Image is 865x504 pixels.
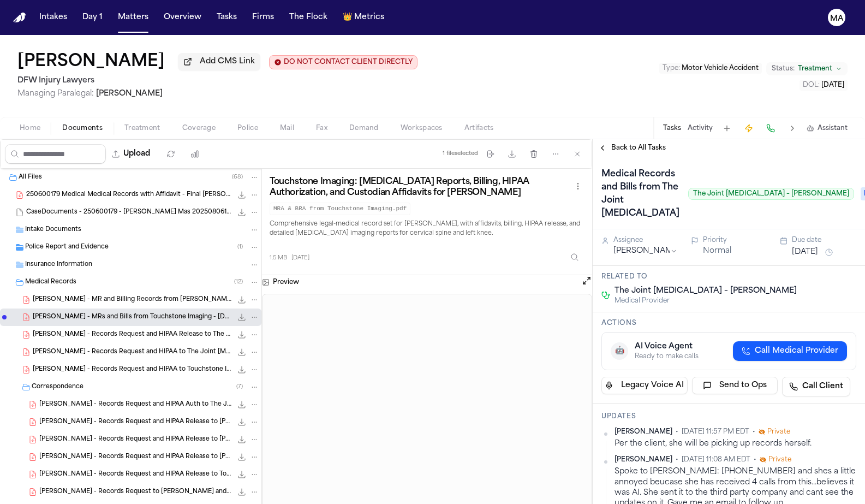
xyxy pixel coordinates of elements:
[270,203,410,215] code: MRA & BRA from Touchstone Imaging.pdf
[236,207,247,218] button: Download CaseDocuments - 250600179 - Hansken v. Oritz Mas 20250806195037.zip
[682,455,750,464] span: [DATE] 11:08 AM EDT
[17,90,94,98] span: Managing Paralegal:
[35,8,71,27] button: Intakes
[62,124,103,133] span: Documents
[13,13,26,23] a: Home
[106,144,157,164] button: Upload
[615,297,797,305] span: Medical Provider
[178,53,260,70] button: Add CMS Link
[688,188,854,200] span: The Joint [MEDICAL_DATA] – [PERSON_NAME]
[284,58,413,67] span: DO NOT CONTACT CLIENT DIRECTLY
[338,8,389,27] a: crownMetrics
[703,246,731,257] button: Normal
[13,13,26,23] img: Finch Logo
[124,124,160,133] span: Treatment
[236,452,247,463] button: Download V. Hansken - Records Request and HIPAA Release to Baylor Scott & White Pain Management -...
[285,8,332,27] button: The Flock
[818,124,848,133] span: Assistant
[798,64,832,73] span: Treatment
[25,226,81,235] span: Intake Documents
[96,90,163,98] span: [PERSON_NAME]
[601,319,856,328] h3: Actions
[270,254,287,262] span: 1.5 MB
[236,189,247,200] button: Download 250600179 Medical Medical Records with Affidavit - Final Baylor Scott and White Pain Man...
[159,8,206,27] button: Overview
[32,383,83,392] span: Correspondence
[232,174,243,180] span: ( 68 )
[234,279,243,285] span: ( 12 )
[212,8,241,27] button: Tasks
[349,124,379,133] span: Demand
[25,278,76,287] span: Medical Records
[236,347,247,358] button: Download V. Hansken - Records Request and HIPAA to The Joint Chiropractic - 8.8.25
[269,55,417,69] button: Edit client contact restriction
[768,455,791,464] span: Private
[39,470,232,479] span: [PERSON_NAME] - Records Request and HIPAA Release to Touchstone Imaging Mesquite - [DATE]
[611,144,666,152] span: Back to All Tasks
[753,428,755,436] span: •
[78,8,107,27] button: Day 1
[688,124,713,133] button: Activity
[782,377,850,396] a: Call Client
[615,346,624,357] span: 🤖
[635,341,699,352] div: AI Voice Agent
[17,52,165,72] button: Edit matter name
[635,352,699,361] div: Ready to make calls
[676,455,678,464] span: •
[464,124,494,133] span: Artifacts
[682,428,749,436] span: [DATE] 11:57 PM EDT
[200,56,255,67] span: Add CMS Link
[236,434,247,445] button: Download V. Hansken - Records Request and HIPAA Release to Baylor Scott & White - 8.8.25
[182,124,216,133] span: Coverage
[248,8,278,27] button: Firms
[733,341,847,361] button: Call Medical Provider
[703,236,767,245] div: Priority
[821,82,844,88] span: [DATE]
[401,124,443,133] span: Workspaces
[236,329,247,340] button: Download V. Hansken - Records Request and HIPAA Release to The Joint Chiropractic - 8.8.25
[741,121,756,136] button: Create Immediate Task
[236,487,247,497] button: Download V. Hansken - Records Request to Baylor Scott and White Pain Management - 8.19.25
[807,124,848,133] button: Assistant
[803,82,820,88] span: DOL :
[236,399,247,410] button: Download V. Hansken - Records Request and HIPAA Auth to The Joint Chiropractic - 8.8.25
[236,384,243,390] span: ( 7 )
[17,74,417,87] h2: DFW Injury Lawyers
[236,469,247,480] button: Download V. Hansken - Records Request and HIPAA Release to Touchstone Imaging Mesquite - 8.8.25
[20,124,40,133] span: Home
[236,312,247,323] button: Download V. Hansken - MRs and Bills from Touchstone Imaging - 12.24.24 to 8.4.25
[33,313,232,322] span: [PERSON_NAME] - MRs and Bills from Touchstone Imaging - [DATE] to [DATE]
[33,295,232,305] span: [PERSON_NAME] - MR and Billing Records from [PERSON_NAME][GEOGRAPHIC_DATA] - 1.2025 to 7.2025
[565,247,584,267] button: Inspect
[601,377,688,394] button: Legacy Voice AI
[25,243,109,252] span: Police Report and Evidence
[270,220,584,239] p: Comprehensive legal-medical record set for [PERSON_NAME], with affidavits, billing, HIPAA release...
[754,455,756,464] span: •
[39,418,232,427] span: [PERSON_NAME] - Records Request and HIPAA Release to [PERSON_NAME] & White - [DATE]
[270,176,571,198] h3: Touchstone Imaging: [MEDICAL_DATA] Reports, Billing, HIPAA Authorization, and Custodian Affidavit...
[25,260,92,270] span: Insurance Information
[33,365,232,375] span: [PERSON_NAME] - Records Request and HIPAA to Touchstone Imaging Mesquite - [DATE]
[33,330,232,340] span: [PERSON_NAME] - Records Request and HIPAA Release to The Joint [MEDICAL_DATA] - [DATE]
[114,8,153,27] button: Matters
[682,65,759,72] span: Motor Vehicle Accident
[800,80,848,91] button: Edit DOL: 2024-08-26
[663,65,680,72] span: Type :
[772,64,795,73] span: Status:
[39,435,232,444] span: [PERSON_NAME] - Records Request and HIPAA Release to [PERSON_NAME] & White - [DATE]
[26,208,232,217] span: CaseDocuments - 250600179 - [PERSON_NAME] Mas 20250806195037.zip
[236,364,247,375] button: Download V. Hansken - Records Request and HIPAA to Touchstone Imaging Mesquite - 8.8.25
[601,412,856,421] h3: Updates
[822,246,836,259] button: Snooze task
[5,144,106,164] input: Search files
[280,124,294,133] span: Mail
[615,428,672,436] span: [PERSON_NAME]
[237,244,243,250] span: ( 1 )
[719,121,735,136] button: Add Task
[615,286,797,297] span: The Joint [MEDICAL_DATA] – [PERSON_NAME]
[39,488,232,497] span: [PERSON_NAME] - Records Request to [PERSON_NAME] and White Pain Management - [DATE]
